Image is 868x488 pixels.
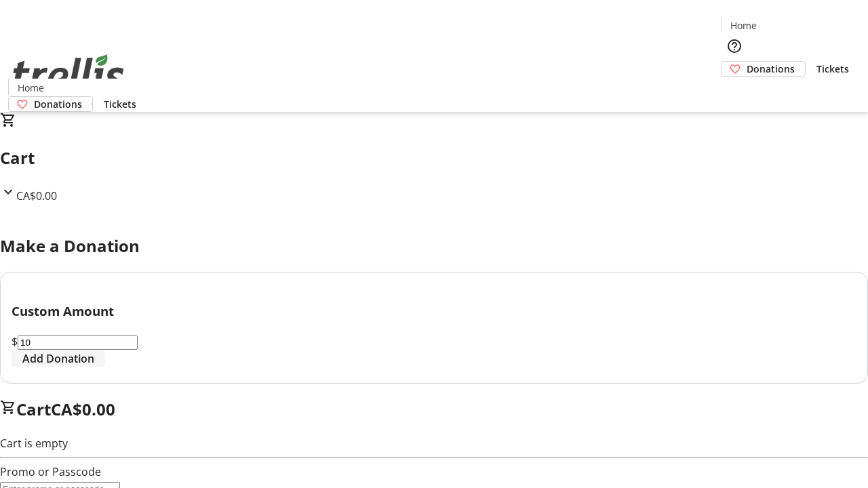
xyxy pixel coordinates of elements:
button: Cart [721,77,748,104]
button: Add Donation [12,350,105,367]
span: $ [12,334,18,349]
span: Tickets [816,62,849,76]
span: Home [18,81,44,95]
a: Tickets [806,62,860,76]
a: Home [9,81,52,95]
h3: Custom Amount [12,302,856,321]
a: Donations [8,96,93,112]
span: Donations [34,97,82,111]
span: CA$0.00 [16,188,57,203]
a: Donations [721,61,806,77]
span: Home [730,18,757,33]
img: Orient E2E Organization 0LL18D535a's Logo [8,39,129,107]
a: Tickets [93,97,147,111]
span: CA$0.00 [51,398,115,420]
span: Donations [747,62,795,76]
span: Tickets [104,97,136,111]
button: Help [721,33,748,60]
span: Add Donation [22,350,94,367]
input: Donation Amount [18,335,138,350]
a: Home [722,18,765,33]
